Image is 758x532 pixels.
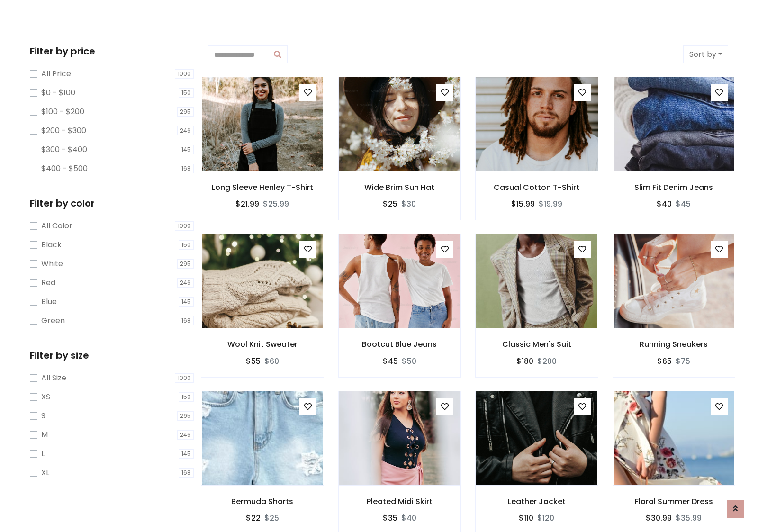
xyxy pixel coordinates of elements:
label: $300 - $400 [41,144,87,155]
h6: $180 [516,357,533,366]
span: 295 [177,259,194,269]
label: $200 - $300 [41,125,86,136]
label: All Price [41,68,71,80]
h6: Casual Cotton T-Shirt [476,183,598,192]
span: 295 [177,107,194,117]
label: White [41,258,63,270]
del: $35.99 [676,513,702,523]
span: 168 [179,316,194,325]
h6: Pleated Midi Skirt [339,497,461,506]
span: 168 [179,164,194,173]
del: $45 [676,198,691,209]
h6: Wool Knit Sweater [201,340,324,349]
span: 145 [179,297,194,307]
del: $25 [264,513,279,523]
h6: Wide Brim Sun Hat [339,183,461,192]
h6: $35 [383,514,397,523]
h6: Running Sneakers [613,340,735,349]
del: $50 [402,356,416,367]
del: $60 [264,356,279,367]
h6: Floral Summer Dress [613,497,735,506]
h5: Filter by color [30,198,194,209]
h6: $30.99 [646,514,672,523]
label: M [41,429,48,441]
label: Blue [41,296,57,307]
del: $19.99 [539,198,562,209]
h6: Bermuda Shorts [201,497,324,506]
span: 295 [177,411,194,421]
span: 168 [179,468,194,478]
h6: $22 [246,514,261,523]
h6: $40 [657,199,672,208]
h6: Slim Fit Denim Jeans [613,183,735,192]
span: 145 [179,449,194,459]
del: $30 [401,198,416,209]
label: $0 - $100 [41,87,75,99]
del: $200 [537,356,557,367]
span: 1000 [175,69,194,79]
span: 246 [177,278,194,288]
span: 145 [179,145,194,154]
label: XS [41,391,50,403]
label: L [41,448,45,460]
label: $100 - $200 [41,106,84,117]
label: $400 - $500 [41,163,88,174]
label: All Color [41,220,72,232]
span: 1000 [175,221,194,231]
label: All Size [41,372,66,384]
label: XL [41,467,49,478]
h6: $25 [383,199,397,208]
button: Sort by [683,45,728,63]
h6: Long Sleeve Henley T-Shirt [201,183,324,192]
span: 1000 [175,373,194,383]
h5: Filter by price [30,45,194,57]
h6: Leather Jacket [476,497,598,506]
del: $40 [401,513,416,523]
label: Black [41,239,62,251]
del: $120 [537,513,554,523]
span: 150 [179,88,194,98]
h6: Bootcut Blue Jeans [339,340,461,349]
h5: Filter by size [30,350,194,361]
h6: $45 [383,357,398,366]
span: 150 [179,392,194,402]
label: S [41,410,45,422]
h6: $21.99 [235,199,259,208]
h6: $110 [519,514,533,523]
h6: $55 [246,357,261,366]
label: Red [41,277,55,289]
h6: $15.99 [511,199,535,208]
h6: $65 [657,357,672,366]
del: $75 [676,356,690,367]
label: Green [41,315,65,326]
span: 246 [177,430,194,440]
h6: Classic Men's Suit [476,340,598,349]
span: 246 [177,126,194,135]
del: $25.99 [263,198,289,209]
span: 150 [179,240,194,250]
